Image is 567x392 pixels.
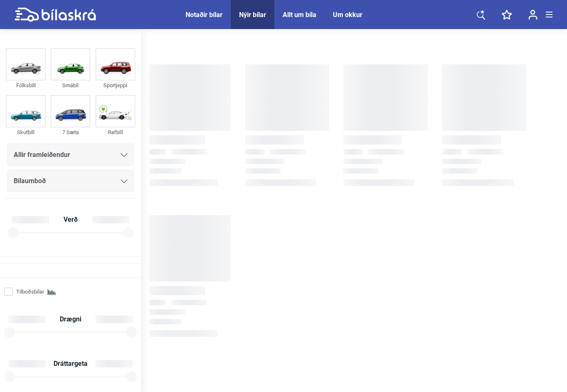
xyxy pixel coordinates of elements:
div: 7 Sæta [51,127,90,137]
div: Skutbíll [6,127,46,137]
span: Verð [61,216,80,223]
a: Nýir bílar [239,11,266,19]
span: Drægni [58,316,83,323]
span: Tilboðsbílar [16,287,44,296]
a: Allt um bíla [283,11,316,19]
span: Dráttargeta [51,360,90,367]
div: Fólksbíll [6,81,46,90]
img: user-login.svg [528,10,538,20]
div: Sportjeppi [95,81,135,90]
a: Um okkur [333,11,362,19]
div: Smábíl [51,81,90,90]
span: Allir framleiðendur [14,149,70,161]
span: Bílaumboð [14,175,46,187]
a: Notaðir bílar [186,11,222,19]
div: Rafbíll [95,127,135,137]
